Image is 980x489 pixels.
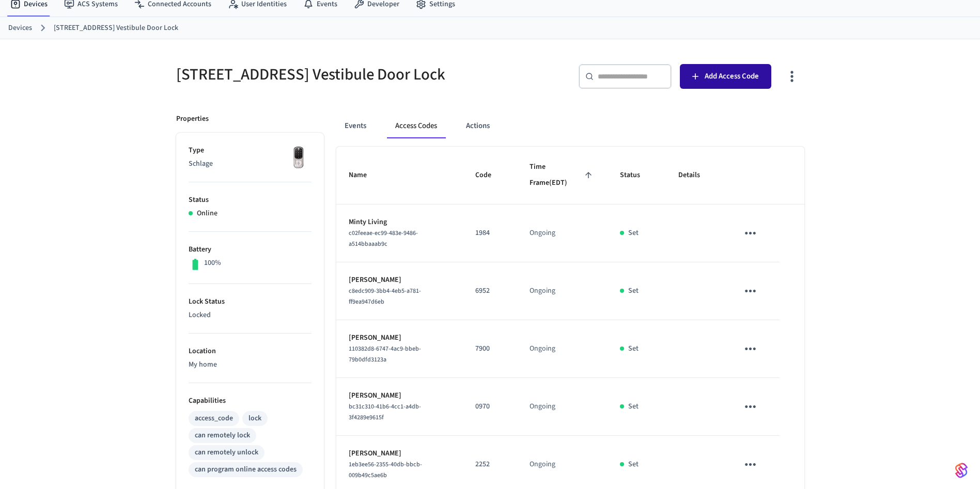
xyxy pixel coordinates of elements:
div: can program online access codes [195,464,297,475]
p: Status [189,195,312,206]
button: Access Codes [387,114,445,138]
p: [PERSON_NAME] [349,448,450,459]
p: Location [189,346,312,357]
p: [PERSON_NAME] [349,275,450,286]
a: [STREET_ADDRESS] Vestibule Door Lock [54,23,178,34]
button: Add Access Code [680,64,771,89]
p: Locked [189,310,312,321]
span: Name [349,167,380,183]
p: 7900 [475,343,505,354]
span: Status [620,167,654,183]
p: 2252 [475,459,505,470]
td: Ongoing [517,320,608,378]
button: Actions [458,114,498,138]
span: bc31c310-41b6-4cc1-a4db-3f4289e9615f [349,402,421,422]
p: [PERSON_NAME] [349,390,450,401]
p: Schlage [189,159,312,169]
p: 0970 [475,401,505,412]
td: Ongoing [517,378,608,436]
td: Ongoing [517,262,608,320]
p: [PERSON_NAME] [349,333,450,343]
p: My home [189,359,312,370]
p: 1984 [475,228,505,239]
p: 6952 [475,286,505,296]
span: Code [475,167,505,183]
p: Capabilities [189,396,312,406]
p: Type [189,145,312,156]
div: can remotely lock [195,430,250,441]
div: lock [248,413,261,424]
p: 100% [204,258,221,269]
p: Set [628,459,639,470]
p: Set [628,286,639,296]
p: Online [197,208,217,219]
p: Set [628,343,639,354]
span: Time Frame(EDT) [530,159,595,192]
p: Battery [189,244,312,255]
button: Events [336,114,375,138]
span: Add Access Code [705,70,759,83]
p: Properties [176,114,209,124]
div: access_code [195,413,233,424]
a: Devices [8,23,32,34]
span: 110382d8-6747-4ac9-bbeb-79b0dfd3123a [349,344,421,364]
h5: [STREET_ADDRESS] Vestibule Door Lock [176,64,484,85]
p: Minty Living [349,217,450,228]
span: 1eb3ee56-2355-40db-bbcb-009b49c5ae6b [349,460,422,480]
p: Set [628,401,639,412]
span: Details [678,167,713,183]
img: SeamLogoGradient.69752ec5.svg [955,462,968,479]
div: ant example [336,114,804,138]
p: Lock Status [189,296,312,307]
td: Ongoing [517,204,608,262]
span: c8edc909-3bb4-4eb5-a781-ff9ea947d6eb [349,287,421,306]
img: Yale Assure Touchscreen Wifi Smart Lock, Satin Nickel, Front [286,145,312,171]
div: can remotely unlock [195,447,258,458]
p: Set [628,228,639,239]
span: c02feeae-ec99-483e-9486-a514bbaaab9c [349,229,418,248]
